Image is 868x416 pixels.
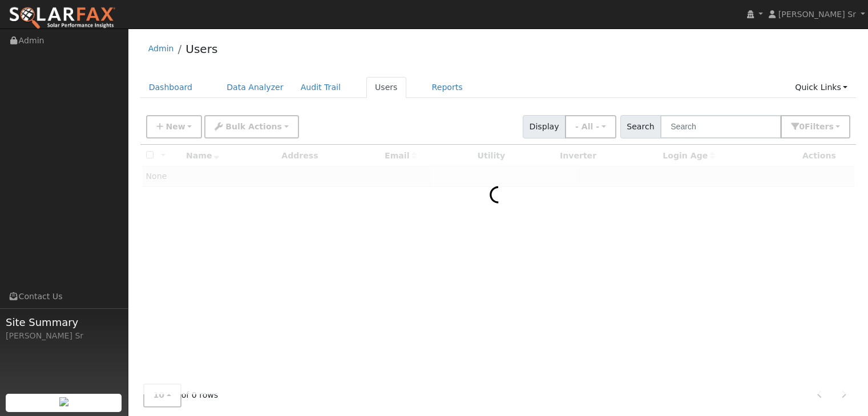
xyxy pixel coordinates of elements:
[423,77,471,98] a: Reports
[829,122,833,131] span: s
[204,115,298,138] button: Bulk Actions
[143,384,181,407] button: 10
[143,384,219,407] span: of 0 rows
[140,77,201,98] a: Dashboard
[660,115,781,138] input: Search
[781,115,850,138] button: 0Filters
[6,330,122,342] div: [PERSON_NAME] Sr
[523,115,566,138] span: Display
[6,315,122,330] span: Site Summary
[9,6,116,30] img: SolarFax
[146,115,203,138] button: New
[292,77,349,98] a: Audit Trail
[165,122,185,131] span: New
[225,122,282,131] span: Bulk Actions
[565,115,616,138] button: - All -
[805,122,834,131] span: Filter
[154,391,165,400] span: 10
[778,10,856,19] span: [PERSON_NAME] Sr
[148,44,174,53] a: Admin
[620,115,661,138] span: Search
[786,77,856,98] a: Quick Links
[366,77,406,98] a: Users
[218,77,292,98] a: Data Analyzer
[59,397,68,406] img: retrieve
[185,42,217,56] a: Users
